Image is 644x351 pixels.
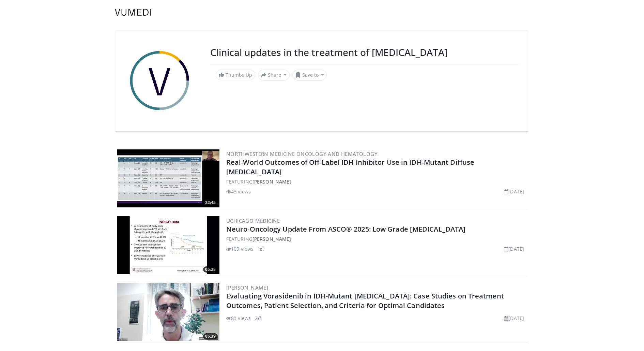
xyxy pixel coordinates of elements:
img: c9b3359e-618e-46e2-9dc6-5fd8a01b39ca.300x170_q85_crop-smart_upscale.jpg [117,283,219,341]
li: 43 views [226,188,251,195]
li: 2 [255,315,262,322]
div: FEATURING [226,178,527,185]
a: Evaluating Vorasidenib in IDH-Mutant [MEDICAL_DATA]: Case Studies on Treatment Outcomes, Patient ... [226,291,504,310]
a: 05:39 [117,283,219,341]
a: UChicago Medicine [226,217,280,224]
a: Thumbs Up [216,70,255,80]
li: [DATE] [504,315,524,322]
li: [DATE] [504,188,524,195]
a: [PERSON_NAME] [252,178,291,185]
button: Share [258,70,290,81]
span: 05:28 [203,266,218,273]
a: [PERSON_NAME] [252,236,291,242]
h3: Clinical updates in the treatment of [MEDICAL_DATA] [210,47,518,58]
li: 83 views [226,315,251,322]
a: Real-World Outcomes of Off-Label IDH Inhibitor Use in IDH-Mutant Diffuse [MEDICAL_DATA] [226,158,474,176]
img: VuMedi Logo [115,9,151,16]
span: 05:39 [203,333,218,339]
button: Save to [292,70,327,81]
li: [DATE] [504,245,524,252]
a: Neuro-Oncology Update From ASCO® 2025: Low Grade [MEDICAL_DATA] [226,224,465,234]
img: ec6d3d29-0ff6-44dc-b4a3-6d46feb48deb.300x170_q85_crop-smart_upscale.jpg [117,149,219,207]
a: [PERSON_NAME] [226,284,268,291]
span: 22:45 [203,200,218,206]
img: b2745087-5dac-4f13-9c02-aed375e7be9c.300x170_q85_crop-smart_upscale.jpg [117,216,219,274]
div: FEATURING [226,235,527,243]
a: Northwestern Medicine Oncology and Hematology [226,150,378,157]
a: 22:45 [117,149,219,207]
li: 1 [258,245,264,252]
a: 05:28 [117,216,219,274]
li: 109 views [226,245,254,252]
